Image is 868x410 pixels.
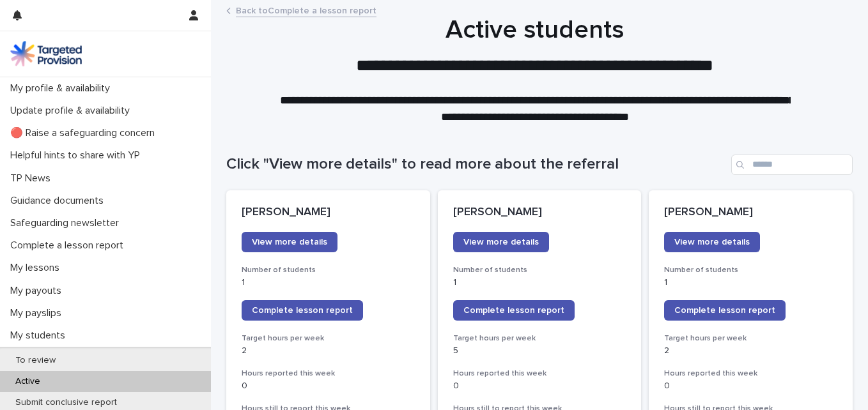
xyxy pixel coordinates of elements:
[453,333,626,344] h3: Target hours per week
[674,238,750,247] span: View more details
[5,285,72,297] p: My payouts
[242,368,415,379] h3: Hours reported this week
[731,155,853,175] input: Search
[463,306,564,315] span: Complete lesson report
[242,265,415,275] h3: Number of students
[664,333,837,344] h3: Target hours per week
[5,355,66,366] p: To review
[664,345,837,356] p: 2
[5,330,75,342] p: My students
[5,307,72,319] p: My payslips
[5,172,61,185] p: TP News
[5,376,50,387] p: Active
[664,265,837,275] h3: Number of students
[226,155,726,174] h1: Click "View more details" to read more about the referral
[664,381,837,391] p: 0
[5,149,150,162] p: Helpful hints to share with YP
[664,277,837,288] p: 1
[453,345,626,356] p: 5
[5,217,129,229] p: Safeguarding newsletter
[463,238,539,247] span: View more details
[5,195,114,207] p: Guidance documents
[453,277,626,288] p: 1
[10,41,82,66] img: M5nRWzHhSzIhMunXDL62
[5,127,165,139] p: 🔴 Raise a safeguarding concern
[664,232,760,252] a: View more details
[453,368,626,379] h3: Hours reported this week
[664,300,786,321] a: Complete lesson report
[453,265,626,275] h3: Number of students
[224,15,846,45] h1: Active students
[5,397,127,408] p: Submit conclusive report
[453,381,626,391] p: 0
[5,82,120,95] p: My profile & availability
[242,232,337,252] a: View more details
[242,206,415,220] p: [PERSON_NAME]
[674,306,775,315] span: Complete lesson report
[453,232,549,252] a: View more details
[236,3,376,17] a: Back toComplete a lesson report
[252,306,353,315] span: Complete lesson report
[453,206,626,220] p: [PERSON_NAME]
[242,381,415,391] p: 0
[242,333,415,344] h3: Target hours per week
[5,239,134,252] p: Complete a lesson report
[5,262,70,274] p: My lessons
[242,277,415,288] p: 1
[242,345,415,356] p: 2
[453,300,575,321] a: Complete lesson report
[242,300,363,321] a: Complete lesson report
[252,238,327,247] span: View more details
[664,368,837,379] h3: Hours reported this week
[5,105,140,117] p: Update profile & availability
[664,206,837,220] p: [PERSON_NAME]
